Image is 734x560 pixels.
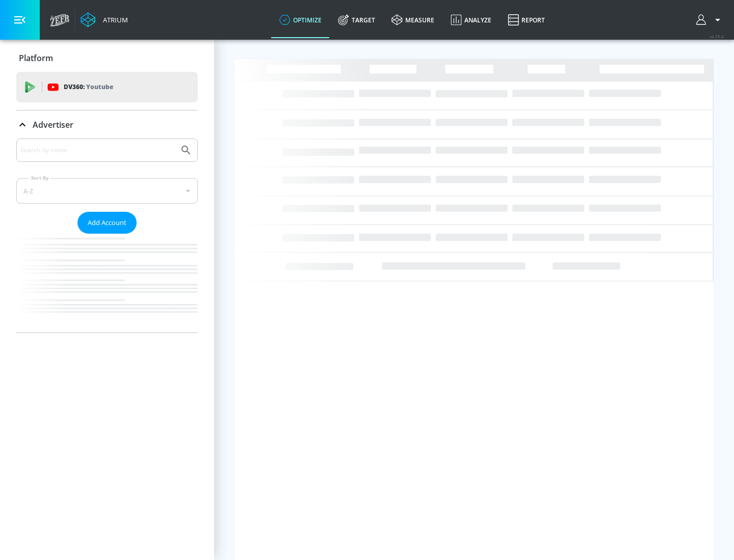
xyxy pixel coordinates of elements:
p: DV360: [64,81,113,93]
input: Search by name [20,144,175,157]
a: optimize [271,2,330,38]
div: DV360: Youtube [16,72,198,102]
p: Youtube [86,81,113,92]
div: Advertiser [16,110,198,139]
a: measure [383,2,442,38]
p: Advertiser [33,119,73,130]
label: Sort By [29,175,51,181]
a: Target [330,2,383,38]
a: Analyze [442,2,500,38]
span: v 4.25.4 [710,34,724,39]
a: Report [500,2,553,38]
span: Add Account [88,217,126,229]
div: A-Z [16,178,198,204]
div: Advertiser [16,138,198,332]
nav: list of Advertiser [16,234,198,332]
a: Atrium [81,12,128,27]
div: Platform [16,44,198,72]
button: Add Account [77,212,137,234]
p: Platform [19,52,53,64]
div: Atrium [99,15,128,24]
